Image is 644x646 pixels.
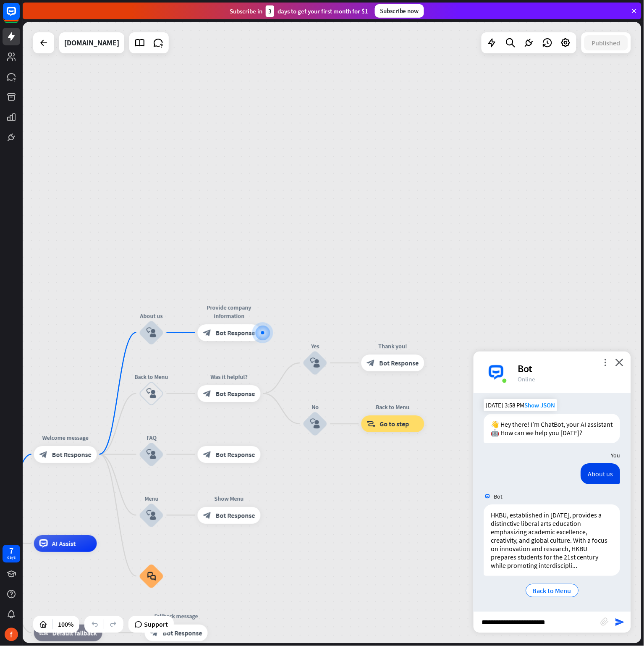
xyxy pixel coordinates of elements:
span: Show JSON [525,401,555,409]
div: Provide company information [191,303,267,320]
button: Open LiveChat chat widget [7,3,32,29]
i: block_bot_response [39,450,48,459]
span: Bot Response [216,450,255,459]
span: Bot [494,493,503,500]
i: block_user_input [310,419,320,429]
i: send [615,617,625,628]
span: You [611,452,620,459]
div: [DATE] 3:58 PM [484,399,558,411]
i: block_user_input [310,358,320,368]
i: block_goto [367,420,376,428]
i: block_bot_response [150,629,159,637]
i: more_vert [602,358,610,366]
div: 7 [9,547,13,555]
div: Fallback message [139,612,214,620]
div: Thank you! [355,342,431,351]
div: No [290,403,340,412]
i: close [615,358,624,366]
div: Yes [290,342,340,351]
i: block_attachment [601,618,609,626]
i: block_user_input [147,328,157,338]
i: block_user_input [147,389,157,399]
span: Bot Response [216,328,255,337]
div: Welcome message [28,433,103,442]
button: Published [584,35,628,50]
i: block_user_input [147,449,157,460]
div: HKBU, established in [DATE], provides a distinctive liberal arts education emphasizing academic e... [484,504,620,576]
span: Bot Response [163,629,202,637]
span: AI Assist [52,540,76,548]
span: Back to Menu [533,586,572,595]
div: Menu [126,494,177,503]
div: 100% [55,618,76,631]
div: FAQ [126,433,177,442]
div: Back to Menu [126,373,177,381]
div: Back to Menu [355,403,431,412]
div: Show Menu [191,494,267,503]
span: Default fallback [52,629,97,637]
i: block_bot_response [367,359,375,368]
i: block_bot_response [203,511,212,520]
span: Bot Response [52,450,92,459]
i: block_bot_response [203,328,212,337]
i: block_fallback [39,629,48,637]
div: days [7,555,16,561]
span: Bot Response [380,359,419,368]
div: Bot [518,362,621,375]
div: Was it helpful? [191,373,267,381]
span: Bot Response [216,389,255,398]
span: Go to step [380,420,409,428]
span: Bot Response [216,511,255,520]
i: block_bot_response [203,389,212,398]
i: block_bot_response [203,450,212,459]
div: Subscribe in days to get your first month for $1 [230,5,368,17]
div: Subscribe now [375,4,424,18]
div: Online [518,375,621,383]
div: hkbu.edu.hk [64,32,119,53]
i: block_faq [147,572,156,581]
div: 👋 Hey there! I’m ChatBot, your AI assistant 🤖 How can we help you [DATE]? [484,414,620,443]
span: Support [144,618,168,631]
div: About us [126,312,177,320]
a: 7 days [3,545,20,563]
i: block_user_input [147,510,157,520]
div: About us [581,463,620,484]
div: 3 [266,5,274,17]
